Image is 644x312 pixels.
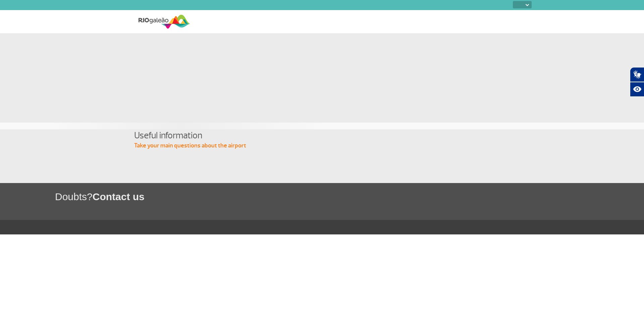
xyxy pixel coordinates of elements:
button: Abrir tradutor de língua de sinais. [630,67,644,82]
span: Contact us [93,191,145,202]
h4: Useful information [134,129,510,142]
p: Take your main questions about the airport [134,142,510,150]
button: Abrir recursos assistivos. [630,82,644,97]
div: Plugin de acessibilidade da Hand Talk. [630,67,644,97]
h1: Doubts? [55,190,644,204]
